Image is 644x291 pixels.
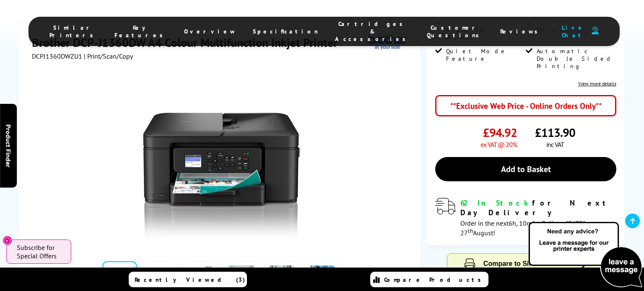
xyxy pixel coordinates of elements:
button: Compare to Similar Printers [447,254,605,274]
div: modal_delivery [435,198,616,237]
img: user-headset-duotone.svg [592,27,599,35]
div: **Exclusive Web Price - Online Orders Only** [435,95,616,116]
a: View more details [578,80,616,87]
a: Recently Viewed (3) [129,272,247,287]
span: Compare to Similar Printers [483,260,572,267]
span: Subscribe for Special Offers [17,243,63,260]
div: for Next Day Delivery [460,198,616,217]
span: inc VAT [546,140,564,149]
span: 62 In Stock [460,198,532,208]
img: Open Live Chat window [527,221,644,289]
span: | Print/Scan/Copy [84,52,133,60]
span: 6h, 10m [509,219,532,227]
span: Key Features [114,24,167,39]
span: Reviews [500,28,542,35]
span: Recently Viewed (3) [135,276,245,283]
span: ex VAT @ 20% [480,140,517,149]
button: Close [3,236,12,245]
span: DCPJ1360DWZU1 [32,52,82,60]
span: Automatic Double Sided Printing [537,47,614,70]
span: Quiet Mode Feature [446,47,524,62]
span: Order in the next for Delivery [DATE] 27 August! [460,219,585,237]
span: Overview [184,28,236,35]
span: Compare Products [384,276,486,283]
a: Compare Products [370,272,488,287]
a: Add to Basket [435,157,616,181]
span: Live Chat [559,24,587,39]
span: £94.92 [483,125,517,140]
span: Customer Questions [427,24,483,39]
span: £113.90 [535,125,575,140]
span: Product Finder [4,124,13,167]
span: Similar Printers [49,24,98,39]
img: Brother DCP-J1360DW [139,77,303,241]
sup: th [468,227,473,234]
span: Cartridges & Accessories [335,20,410,43]
span: Specification [253,28,318,35]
